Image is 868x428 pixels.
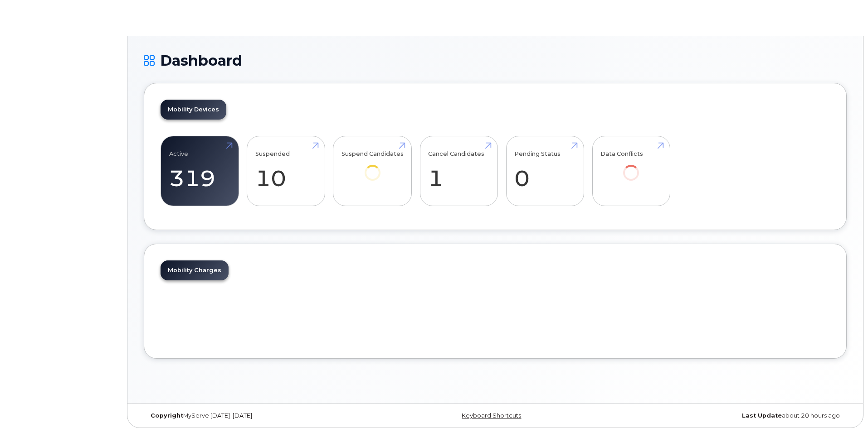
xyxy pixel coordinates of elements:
a: Suspended 10 [255,141,317,201]
div: MyServe [DATE]–[DATE] [144,412,378,419]
div: about 20 hours ago [612,412,847,419]
a: Cancel Candidates 1 [428,141,489,201]
a: Active 319 [169,141,230,201]
h1: Dashboard [144,53,847,68]
a: Keyboard Shortcuts [462,412,521,419]
a: Mobility Devices [161,100,226,120]
a: Suspend Candidates [341,141,404,193]
a: Mobility Charges [161,260,229,280]
strong: Last Update [742,412,782,419]
strong: Copyright [151,412,183,419]
a: Pending Status 0 [514,141,575,201]
a: Data Conflicts [600,141,662,193]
